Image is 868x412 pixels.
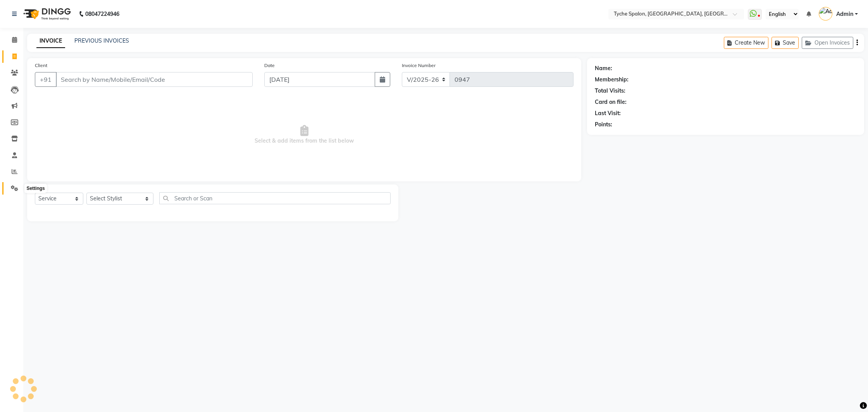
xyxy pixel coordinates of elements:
button: +91 [35,72,57,87]
div: Card on file: [595,98,627,106]
label: Date [264,62,275,69]
button: Create New [724,37,768,49]
div: Membership: [595,76,629,84]
img: logo [20,3,73,25]
img: Admin [819,7,832,21]
label: Invoice Number [402,62,436,69]
input: Search by Name/Mobile/Email/Code [56,72,253,87]
span: Select & add items from the list below [35,96,573,174]
div: Total Visits: [595,87,625,95]
input: Search or Scan [159,192,391,204]
div: Settings [24,184,46,193]
div: Last Visit: [595,109,621,117]
b: 08047224946 [85,3,119,25]
button: Save [772,37,799,49]
span: Admin [836,10,853,18]
label: Client [35,62,47,69]
a: PREVIOUS INVOICES [74,37,129,44]
div: Points: [595,121,612,129]
button: Open Invoices [802,37,853,49]
div: Name: [595,64,612,72]
a: INVOICE [36,34,65,48]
